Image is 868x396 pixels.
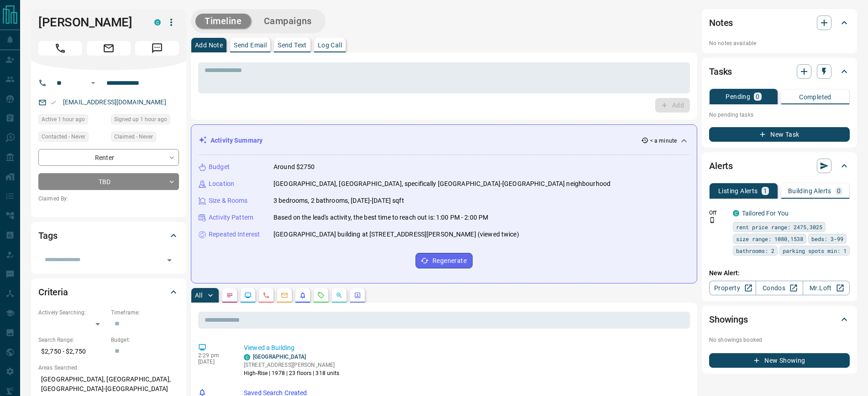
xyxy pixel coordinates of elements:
div: TBD [38,173,179,190]
a: Property [709,281,756,295]
p: [GEOGRAPHIC_DATA] building at [STREET_ADDRESS][PERSON_NAME] (viewed twice) [274,230,519,239]
p: High-Rise | 1978 | 23 floors | 318 units [244,369,340,377]
p: Actively Searching: [38,309,106,317]
h2: Notes [709,15,733,30]
h2: Criteria [38,285,68,299]
p: < a minute [650,137,677,145]
p: Budget: [111,336,179,344]
svg: Agent Actions [354,292,361,299]
p: 2:29 pm [198,352,230,359]
a: Tailored For You [742,210,789,217]
p: Viewed a Building [244,343,686,353]
span: Signed up 1 hour ago [114,115,167,124]
div: Alerts [709,155,850,177]
div: Renter [38,149,179,166]
span: size range: 1080,1538 [736,234,803,243]
div: Tue Oct 14 2025 [38,114,106,127]
svg: Email Valid [50,99,57,106]
svg: Requests [317,292,325,299]
p: No showings booked [709,336,850,344]
p: Completed [799,94,831,100]
div: Activity Summary< a minute [199,132,689,149]
p: Log Call [318,42,342,48]
p: All [195,292,202,298]
p: Send Email [234,42,267,48]
svg: Opportunities [336,292,343,299]
h2: Alerts [709,159,733,173]
h1: [PERSON_NAME] [38,15,141,30]
span: bathrooms: 2 [736,246,774,255]
div: Showings [709,309,850,330]
div: Tue Oct 14 2025 [111,114,179,127]
p: Search Range: [38,336,106,344]
p: Pending [726,93,750,100]
span: Claimed - Never [114,132,153,141]
p: [DATE] [198,359,230,365]
button: New Showing [709,353,850,368]
p: 1 [763,188,767,194]
button: Campaigns [255,14,321,29]
p: Claimed By: [38,195,179,203]
p: $2,750 - $2,750 [38,344,106,359]
h2: Tags [38,228,57,243]
span: rent price range: 2475,3025 [736,222,822,231]
p: [GEOGRAPHIC_DATA], [GEOGRAPHIC_DATA], specifically [GEOGRAPHIC_DATA]-[GEOGRAPHIC_DATA] neighbourhood [274,179,610,189]
button: Timeline [195,14,251,29]
p: Add Note [195,42,223,48]
span: Active 1 hour ago [42,115,85,124]
p: Size & Rooms [209,196,248,206]
div: Notes [709,12,850,34]
p: 0 [756,93,759,100]
span: Email [87,41,131,56]
a: Mr.Loft [803,281,850,295]
p: Areas Searched: [38,364,179,372]
svg: Listing Alerts [299,292,306,299]
h2: Showings [709,312,748,327]
div: condos.ca [733,210,739,216]
button: Open [88,77,99,88]
a: [GEOGRAPHIC_DATA] [253,354,306,360]
p: Off [709,209,727,217]
span: beds: 3-99 [811,234,843,243]
p: Location [209,179,234,189]
p: No notes available [709,39,850,47]
p: Activity Pattern [209,213,253,222]
span: Contacted - Never [42,132,85,141]
button: New Task [709,127,850,142]
div: condos.ca [154,19,161,26]
p: New Alert: [709,268,850,278]
p: Listing Alerts [718,188,758,194]
svg: Notes [226,292,233,299]
svg: Push Notification Only [709,217,715,223]
div: Tags [38,225,179,247]
p: Repeated Interest [209,230,260,239]
p: [STREET_ADDRESS][PERSON_NAME] [244,361,340,369]
p: Budget [209,162,230,172]
span: Message [135,41,179,56]
svg: Emails [281,292,288,299]
a: [EMAIL_ADDRESS][DOMAIN_NAME] [63,98,166,106]
p: Based on the lead's activity, the best time to reach out is: 1:00 PM - 2:00 PM [274,213,488,222]
span: Call [38,41,82,56]
h2: Tasks [709,64,732,79]
a: Condos [756,281,803,295]
button: Regenerate [416,253,473,268]
p: Send Text [278,42,307,48]
div: Criteria [38,281,179,303]
svg: Lead Browsing Activity [244,292,252,299]
button: Open [163,254,176,267]
p: Timeframe: [111,309,179,317]
p: 3 bedrooms, 2 bathrooms, [DATE]-[DATE] sqft [274,196,404,206]
svg: Calls [263,292,270,299]
p: 0 [837,188,841,194]
p: Activity Summary [210,136,263,145]
p: Around $2750 [274,162,315,172]
div: condos.ca [244,354,250,360]
span: parking spots min: 1 [783,246,847,255]
p: Building Alerts [788,188,831,194]
p: No pending tasks [709,108,850,122]
div: Tasks [709,61,850,82]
